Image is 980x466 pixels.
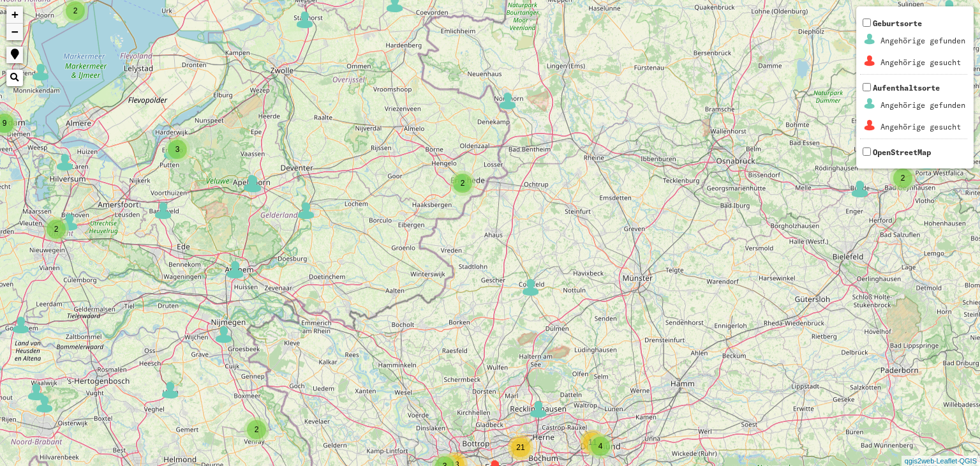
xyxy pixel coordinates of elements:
img: Aufenthaltsorte_1_Angeh%C3%B6rigegesucht1.png [862,117,878,133]
span: 11 [588,438,597,447]
span: 9 [3,119,7,128]
span: Geburtsorte [860,19,967,74]
span: 2 [901,174,905,183]
a: qgis2web [905,457,934,465]
td: Angehörige gesucht [880,117,966,137]
img: Aufenthaltsorte_1_Angeh%C3%B6rigegefunden0.png [862,96,878,112]
span: 3 [175,145,180,154]
td: Angehörige gefunden [880,31,966,51]
a: Leaflet [936,457,957,465]
input: OpenStreetMap [863,147,871,156]
span: 4 [598,442,603,451]
span: 2 [54,225,59,234]
td: Angehörige gesucht [880,52,966,73]
a: Zoom out [6,24,23,40]
span: 2 [255,425,259,434]
a: Show me where I am [6,47,23,63]
span: 2 [73,6,78,15]
input: AufenthaltsorteAngehörige gefundenAngehörige gesucht [863,83,871,91]
span: Aufenthaltsorte [860,83,967,139]
input: GeburtsorteAngehörige gefundenAngehörige gesucht [863,19,871,27]
span: OpenStreetMap [873,147,931,157]
a: Zoom in [6,6,23,24]
a: QGIS [959,457,977,465]
span: 2 [461,179,465,188]
img: Geburtsorte_2_Angeh%C3%B6rigegefunden0.png [862,31,878,47]
img: Geburtsorte_2_Angeh%C3%B6rigegesucht1.png [862,53,878,69]
span: 21 [516,443,524,452]
td: Angehörige gefunden [880,95,966,116]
